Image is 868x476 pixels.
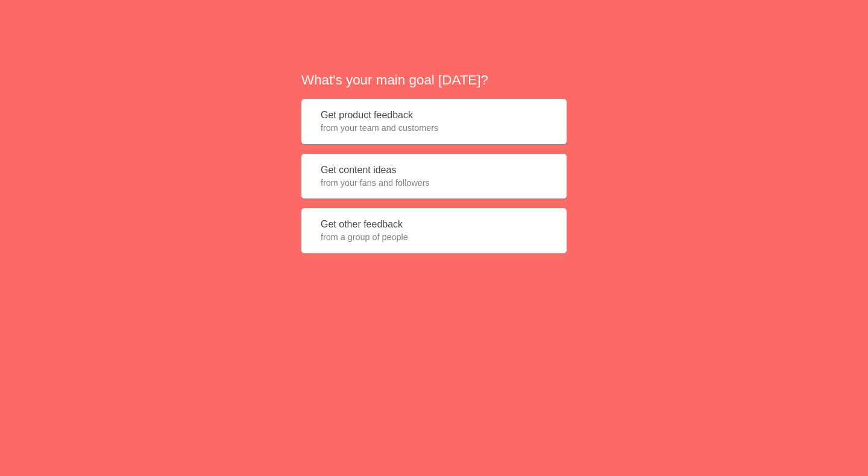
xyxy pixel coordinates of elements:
[301,99,567,144] button: Get product feedbackfrom your team and customers
[301,208,567,253] button: Get other feedbackfrom a group of people
[301,154,567,199] button: Get content ideasfrom your fans and followers
[321,177,547,189] span: from your fans and followers
[321,231,547,243] span: from a group of people
[301,71,567,89] h2: What's your main goal [DATE]?
[321,122,547,134] span: from your team and customers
